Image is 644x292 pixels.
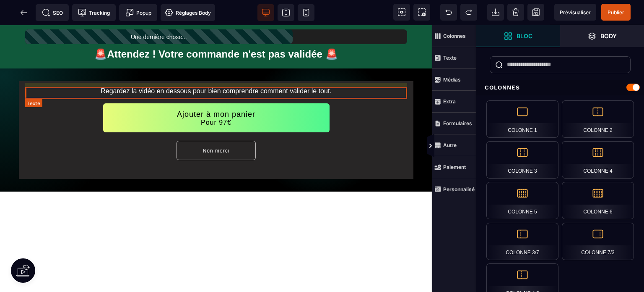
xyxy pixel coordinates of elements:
[560,25,644,47] span: Ouvrir les calques
[460,4,477,21] span: Rétablir
[608,9,624,16] span: Publier
[443,33,466,39] strong: Colonnes
[517,33,532,39] strong: Bloc
[527,4,544,21] span: Enregistrer
[554,4,596,21] span: Aperçu
[507,4,524,21] span: Nettoyage
[443,76,461,83] strong: Médias
[432,134,476,156] span: Autre
[432,156,476,178] span: Paiement
[562,182,634,219] div: Colonne 6
[72,4,116,21] span: Code de suivi
[562,141,634,179] div: Colonne 4
[443,55,457,61] strong: Texte
[443,98,456,105] strong: Extra
[131,8,187,15] text: Une dernière chose...
[476,25,560,47] span: Ouvrir les blocs
[562,223,634,260] div: Colonne 7/3
[432,113,476,134] span: Formulaires
[278,4,294,21] span: Voir tablette
[36,4,69,21] span: Métadata SEO
[601,4,631,21] span: Enregistrer le contenu
[177,116,256,135] button: Non merci
[443,142,457,148] strong: Autre
[161,4,215,21] span: Favicon
[432,69,476,91] span: Médias
[440,4,457,21] span: Défaire
[165,8,211,17] span: Réglages Body
[413,4,430,21] span: Capture d'écran
[119,4,157,21] span: Créer une alerte modale
[560,9,591,16] span: Prévisualiser
[298,4,314,21] span: Voir mobile
[486,182,558,219] div: Colonne 5
[476,80,644,95] div: Colonnes
[25,19,407,39] h2: 🚨Attendez ! Votre commande n'est pas validée 🚨
[25,60,407,72] text: Regardez la vidéo en dessous pour bien comprendre comment valider le tout.
[432,25,476,47] span: Colonnes
[600,33,617,39] strong: Body
[432,47,476,69] span: Texte
[42,8,63,17] span: SEO
[16,4,32,21] span: Retour
[443,186,475,192] strong: Personnalisé
[393,4,410,21] span: Voir les composants
[486,100,558,138] div: Colonne 1
[487,4,504,21] span: Importer
[562,100,634,138] div: Colonne 2
[486,141,558,179] div: Colonne 3
[443,120,472,126] strong: Formulaires
[432,91,476,113] span: Extra
[486,223,558,260] div: Colonne 3/7
[78,8,110,17] span: Tracking
[443,164,466,170] strong: Paiement
[125,8,151,17] span: Popup
[476,134,485,159] span: Afficher les vues
[432,178,476,200] span: Personnalisé
[103,78,330,107] button: Ajouter à mon panierPour 97€
[257,4,274,21] span: Voir bureau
